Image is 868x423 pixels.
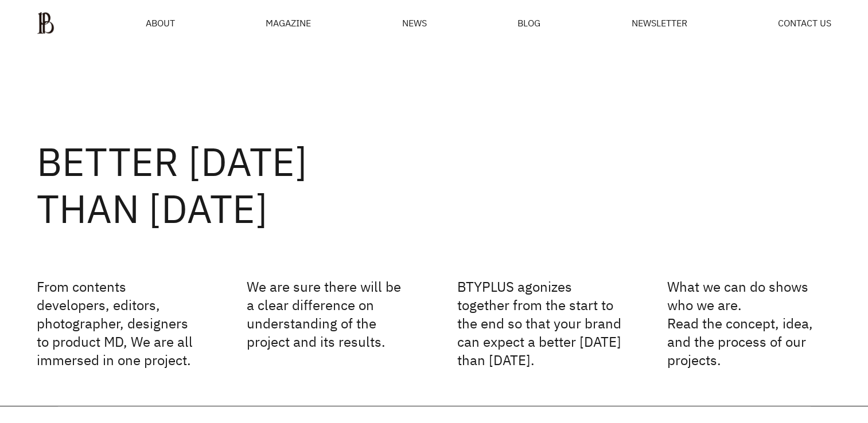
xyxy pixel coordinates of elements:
[266,18,311,28] div: MAGAZINE
[457,277,621,369] p: BTYPLUS agonizes together from the start to the end so that your brand can expect a better [DATE]...
[778,18,831,28] a: CONTACT US
[402,18,427,28] a: NEWS
[37,11,55,34] img: ba379d5522eb3.png
[146,18,175,28] a: ABOUT
[517,18,540,28] a: BLOG
[37,277,201,369] p: From contents developers, editors, photographer, designers to product MD, We are all immersed in ...
[247,277,411,369] p: We are sure there will be a clear difference on understanding of the project and its results.
[667,277,831,369] p: What we can do shows who we are. Read the concept, idea, and the process of our projects.
[37,138,831,232] h2: BETTER [DATE] THAN [DATE]
[631,18,687,28] a: NEWSLETTER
